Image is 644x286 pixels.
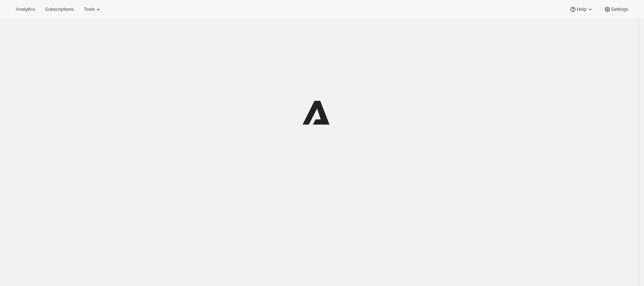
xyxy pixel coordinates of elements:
[84,6,95,12] span: Tools
[11,4,39,14] button: Analytics
[577,6,586,12] span: Help
[41,4,78,14] button: Subscriptions
[16,6,35,12] span: Analytics
[45,6,74,12] span: Subscriptions
[611,6,628,12] span: Settings
[565,4,598,14] button: Help
[599,4,633,14] button: Settings
[79,4,106,14] button: Tools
